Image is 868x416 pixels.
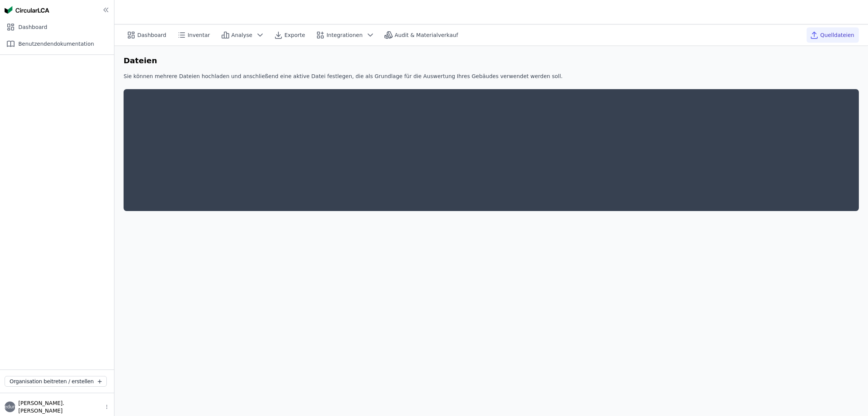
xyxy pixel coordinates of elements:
[3,36,111,51] div: Benutzendendokumentation
[326,31,363,39] span: Integrationen
[820,31,854,39] span: Quelldateien
[124,55,157,66] h6: Dateien
[124,72,859,86] div: Sie können mehrere Dateien hochladen und anschließend eine aktive Datei festlegen, die als Grundl...
[188,31,210,39] span: Inventar
[15,399,104,414] span: [PERSON_NAME].[PERSON_NAME]
[3,19,111,35] div: Dashboard
[395,31,458,39] span: Audit & Materialverkauf
[137,31,166,39] span: Dashboard
[285,31,305,39] span: Exporte
[231,31,252,39] span: Analyse
[5,6,49,14] img: Concular
[5,376,107,387] button: Organisation beitreten / erstellen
